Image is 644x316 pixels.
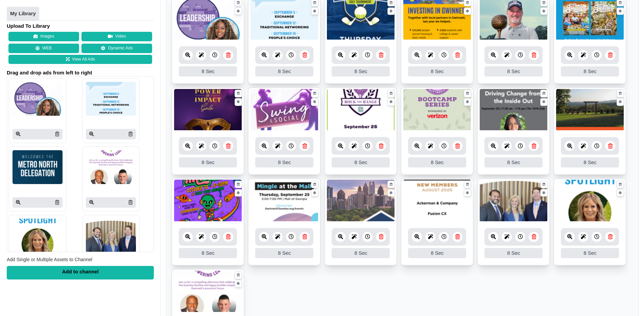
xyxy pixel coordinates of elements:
img: P250x250 image processing20250905 996236 1m5yy1w [86,219,136,253]
span: Add Single or Multiple Assets to Channel [7,257,92,263]
a: View All Ads [8,55,152,64]
a: My Library [7,7,39,21]
img: 799.765 kb [327,180,395,222]
img: 1044.257 kb [174,180,242,222]
img: 1142.963 kb [480,89,547,131]
div: 8 Sec [179,157,237,167]
div: 8 Sec [561,157,619,167]
div: 8 Sec [255,66,313,76]
div: 8 Sec [332,248,390,258]
button: Images [8,32,79,42]
img: P250x250 image processing20250908 996236 t81omi [13,151,63,184]
button: WEB [8,44,79,53]
img: P250x250 image processing20250908 996236 vcst9o [13,219,63,253]
div: 8 Sec [408,157,466,167]
img: 238.012 kb [403,180,471,222]
img: 4.238 mb [556,89,624,131]
div: 8 Sec [179,66,237,76]
img: 2.994 mb [556,180,624,222]
img: P250x250 image processing20250908 996236 1w0lz5u [86,151,136,184]
img: 4.659 mb [251,89,318,131]
span: Drag and drop ads from left to right [7,70,154,76]
div: 8 Sec [484,157,543,167]
div: 8 Sec [408,66,466,76]
div: 8 Sec [179,248,237,258]
div: 8 Sec [561,66,619,76]
div: 8 Sec [332,157,390,167]
img: 2.226 mb [174,89,242,131]
img: 1940.774 kb [327,89,395,131]
div: 8 Sec [332,66,390,76]
div: 8 Sec [255,157,313,167]
a: Dynamic Ads [81,44,152,53]
img: 4.289 mb [480,180,547,222]
img: P250x250 image processing20250915 1472544 1fhtlgu [86,82,136,116]
h4: Upload To Library [7,23,154,29]
button: Video [81,32,152,42]
img: 1091.782 kb [403,89,471,131]
img: P250x250 image processing20250915 1472544 u3jpqp [13,82,63,116]
div: 8 Sec [408,248,466,258]
div: 8 Sec [484,66,543,76]
div: 8 Sec [255,248,313,258]
div: 8 Sec [484,248,543,258]
iframe: Chat Widget [610,284,644,316]
img: 4.018 mb [251,180,318,222]
img: 1780.657 kb [174,271,242,313]
div: 8 Sec [561,248,619,258]
div: Add to channel [7,266,154,279]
